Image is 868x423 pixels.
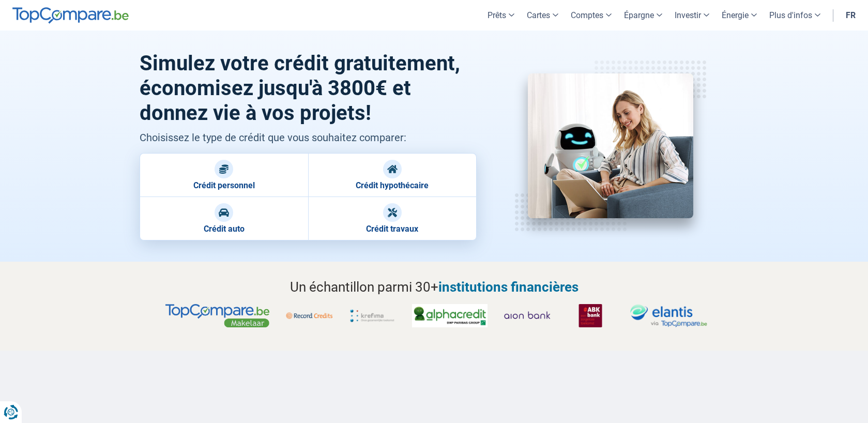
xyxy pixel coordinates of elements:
[349,304,395,327] img: Krefima
[140,130,477,145] p: Choisissez le type de crédit que vous souhaitez comparer:
[140,51,477,126] h1: Simulez votre crédit gratuitement, économisez jusqu'à 3800€ et donnez vie à vos projets!
[528,73,693,218] img: crédit consommation
[219,164,229,174] img: Crédit personnel
[12,7,129,24] img: TopCompare
[219,207,229,218] img: Crédit auto
[140,153,308,197] a: Crédit personnel Crédit personnel
[387,164,398,174] img: Crédit hypothécaire
[438,279,578,295] span: institutions financières
[140,277,729,297] h2: Un échantillon parmi 30+
[630,304,707,327] img: Elantis via TopCompare
[308,153,477,197] a: Crédit hypothécaire Crédit hypothécaire
[286,304,332,327] img: Record Credits
[140,197,308,240] a: Crédit auto Crédit auto
[504,304,551,327] img: Aion Bank
[308,197,477,240] a: Crédit travaux Crédit travaux
[412,304,488,327] img: Alphacredit
[165,304,269,327] img: TopCompare, makelaars partner voor jouw krediet
[387,207,398,218] img: Crédit travaux
[567,304,614,327] img: ABK Bank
